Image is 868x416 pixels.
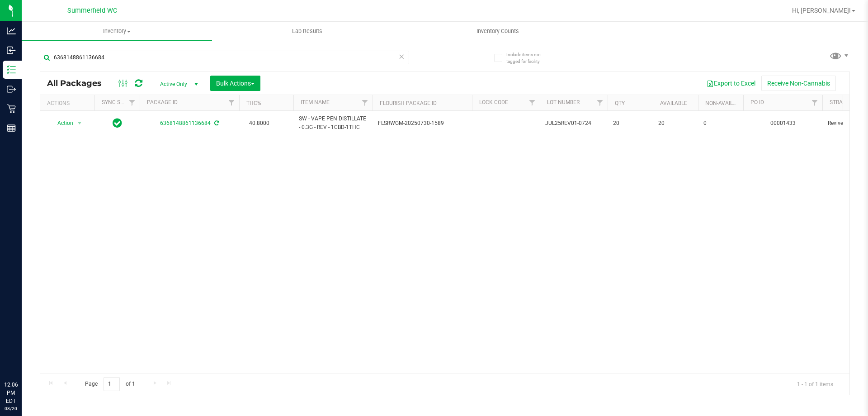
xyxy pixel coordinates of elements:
[525,95,540,110] a: Filter
[160,120,211,126] a: 6368148861136684
[47,78,111,88] span: All Packages
[216,80,255,87] span: Bulk Actions
[358,95,373,110] a: Filter
[22,27,212,35] span: Inventory
[378,119,467,128] span: FLSRWGM-20250730-1589
[246,100,261,106] a: THC%
[7,124,16,133] inline-svg: Reports
[402,22,593,41] a: Inventory Counts
[47,100,91,106] div: Actions
[7,46,16,55] inline-svg: Inbound
[301,99,330,105] a: Item Name
[245,117,274,130] span: 40.8000
[398,51,405,62] span: Clear
[705,100,745,106] a: Non-Available
[545,119,602,128] span: JUL25REV01-0724
[658,119,693,128] span: 20
[22,22,212,41] a: Inventory
[213,120,219,126] span: Sync from Compliance System
[77,377,142,391] span: Page of 1
[9,344,36,371] iframe: Resource center
[212,22,402,41] a: Lab Results
[40,51,409,64] input: Search Package ID, Item Name, SKU, Lot or Part Number...
[770,120,796,126] a: 00001433
[224,95,239,110] a: Filter
[807,95,822,110] a: Filter
[792,7,851,14] span: Hi, [PERSON_NAME]!
[547,99,580,105] a: Lot Number
[210,76,260,91] button: Bulk Actions
[102,99,137,105] a: Sync Status
[790,377,840,391] span: 1 - 1 of 1 items
[506,51,552,65] span: Include items not tagged for facility
[113,117,122,129] span: In Sync
[4,405,18,412] p: 08/20
[7,85,16,94] inline-svg: Outbound
[74,117,85,129] span: select
[615,100,625,106] a: Qty
[7,65,16,74] inline-svg: Inventory
[147,99,178,105] a: Package ID
[104,377,120,391] input: 1
[49,117,74,129] span: Action
[67,7,117,14] span: Summerfield WC
[593,95,608,110] a: Filter
[660,100,687,106] a: Available
[125,95,140,110] a: Filter
[479,99,508,105] a: Lock Code
[613,119,647,128] span: 20
[830,99,848,105] a: Strain
[299,115,367,132] span: SW - VAPE PEN DISTILLATE - 0.3G - REV - 1CBD-1THC
[7,104,16,113] inline-svg: Retail
[4,381,18,405] p: 12:06 PM EDT
[7,26,16,35] inline-svg: Analytics
[701,76,761,91] button: Export to Excel
[280,27,335,35] span: Lab Results
[464,27,531,35] span: Inventory Counts
[703,119,738,128] span: 0
[761,76,836,91] button: Receive Non-Cannabis
[380,100,437,106] a: Flourish Package ID
[750,99,764,105] a: PO ID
